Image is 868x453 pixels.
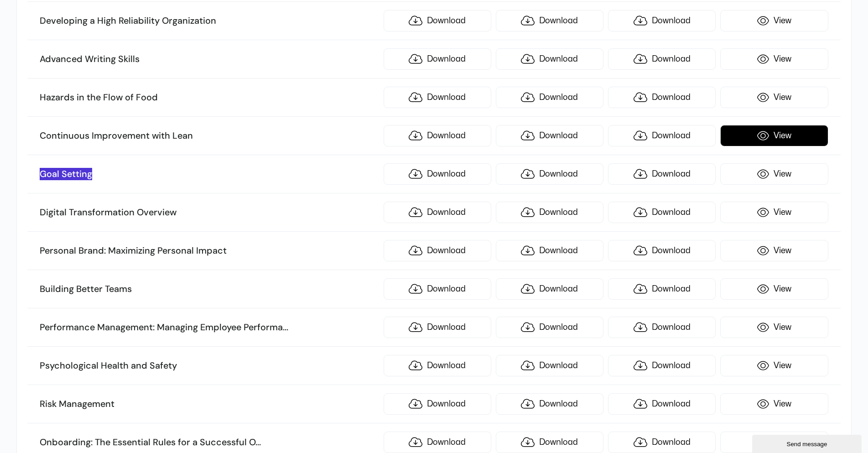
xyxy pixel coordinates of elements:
[608,48,716,70] a: Download
[384,202,491,223] a: Download
[608,278,716,300] a: Download
[496,278,603,300] a: Download
[720,393,828,415] a: View
[608,393,716,415] a: Download
[720,432,828,453] a: View
[40,245,379,257] h3: Personal Brand: Maximizing Personal Impact
[496,432,603,453] a: Download
[720,87,828,108] a: View
[40,92,379,104] h3: Hazards in the Flow of Food
[496,163,603,185] a: Download
[384,48,491,70] a: Download
[720,10,828,31] a: View
[40,207,379,219] h3: Digital Transformation Overview
[384,125,491,146] a: Download
[384,163,491,185] a: Download
[496,393,603,415] a: Download
[608,317,716,338] a: Download
[496,10,603,31] a: Download
[384,317,491,338] a: Download
[608,125,716,146] a: Download
[720,278,828,300] a: View
[40,53,379,65] h3: Advanced Writing Skills
[720,202,828,223] a: View
[608,163,716,185] a: Download
[496,87,603,108] a: Download
[40,283,379,295] h3: Building Better Teams
[496,202,603,223] a: Download
[720,355,828,376] a: View
[496,317,603,338] a: Download
[720,317,828,338] a: View
[384,240,491,261] a: Download
[496,355,603,376] a: Download
[720,240,828,261] a: View
[384,432,491,453] a: Download
[608,202,716,223] a: Download
[40,130,379,142] h3: Continuous Improvement with Lean
[40,15,379,27] h3: Developing a High Reliability Organization
[384,393,491,415] a: Download
[283,321,288,333] span: ...
[720,48,828,70] a: View
[40,168,379,180] h3: Goal Setting
[255,436,261,448] span: ...
[496,240,603,261] a: Download
[608,432,716,453] a: Download
[608,87,716,108] a: Download
[496,125,603,146] a: Download
[720,163,828,185] a: View
[752,433,863,453] iframe: chat widget
[608,10,716,31] a: Download
[40,398,379,410] h3: Risk Management
[384,87,491,108] a: Download
[384,10,491,31] a: Download
[608,240,716,261] a: Download
[720,125,828,146] a: View
[40,322,379,333] h3: Performance Management: Managing Employee Performa
[40,360,379,372] h3: Psychological Health and Safety
[40,437,379,448] h3: Onboarding: The Essential Rules for a Successful O
[384,278,491,300] a: Download
[496,48,603,70] a: Download
[608,355,716,376] a: Download
[384,355,491,376] a: Download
